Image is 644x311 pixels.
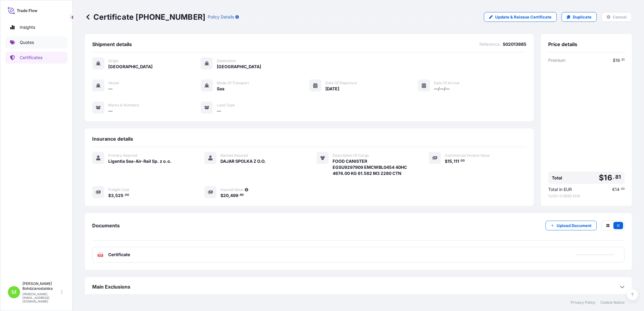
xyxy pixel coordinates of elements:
[333,158,414,176] span: FOOD CANISTER EGSU9297909 EMCWBL0454 40HC 4674.00 KG 61.562 M3 2280 CTN
[620,59,621,61] span: .
[108,108,112,114] span: —
[557,222,592,229] p: Upload Document
[454,159,459,163] span: 111
[208,14,234,20] p: Policy Details
[602,12,632,22] button: Cancel
[92,222,120,229] span: Documents
[85,12,205,22] p: Certificate [PHONE_NUMBER]
[5,52,68,64] a: Certificates
[613,175,615,179] span: .
[484,12,557,22] a: Update & Reissue Certificate
[548,41,577,47] span: Price details
[445,153,490,158] span: Commercial Invoice Value
[448,159,452,163] span: 15
[600,300,625,305] a: Cookie Notice
[548,194,625,199] span: 1 USD = 0.8582 EUR
[615,58,620,62] span: 16
[613,58,615,62] span: $
[220,153,248,158] span: Named Assured
[217,81,249,85] span: Mode of Transport
[20,24,35,30] p: Insights
[445,159,448,163] span: $
[604,174,612,182] span: 16
[548,57,565,63] span: Premium
[108,252,130,258] span: Certificate
[503,41,526,47] span: S02013885
[92,41,132,47] span: Shipment details
[434,86,450,92] span: —/—/—
[108,193,111,198] span: $
[545,221,597,230] button: Upload Document
[108,81,119,85] span: Vessel
[459,160,460,162] span: .
[621,188,625,190] span: 43
[115,193,123,198] span: 525
[461,160,465,162] span: 00
[108,187,129,192] span: Freight Cost
[217,64,261,70] span: [GEOGRAPHIC_DATA]
[99,254,102,256] text: PDF
[92,136,133,142] span: Insurance details
[240,194,244,196] span: 60
[108,59,119,63] span: Origin
[333,153,369,158] span: Description Of Cargo
[220,187,243,192] span: Insured Value
[622,59,625,61] span: 81
[562,12,597,22] a: Duplicate
[434,81,459,85] span: Date of Arrival
[92,284,130,290] span: Main Exclusions
[223,193,229,198] span: 20
[5,36,68,48] a: Quotes
[479,41,501,47] span: Reference :
[620,188,621,190] span: .
[217,59,236,63] span: Destination
[111,193,114,198] span: 3
[22,281,60,291] p: [PERSON_NAME] Bohdzianostalska
[20,55,42,61] p: Certificates
[452,159,454,163] span: ,
[12,289,16,295] span: M
[108,64,153,70] span: [GEOGRAPHIC_DATA]
[230,193,238,198] span: 499
[615,187,619,192] span: 14
[217,108,221,114] span: —
[108,158,172,164] span: Ligentia Sea-Air-Rail Sp. z o.o.
[20,39,34,45] p: Quotes
[612,187,615,192] span: €
[495,14,552,20] p: Update & Reissue Certificate
[571,300,595,305] a: Privacy Policy
[125,194,129,196] span: 00
[108,86,112,92] span: —
[22,292,60,303] p: [PERSON_NAME][EMAIL_ADDRESS][DOMAIN_NAME]
[239,194,240,196] span: .
[613,14,627,20] p: Cancel
[217,86,224,92] span: Sea
[325,81,357,85] span: Date of Departure
[108,103,139,108] span: Marks & Numbers
[5,21,68,33] a: Insights
[108,153,137,158] span: Primary Assured
[220,158,266,164] span: DAJAR SPOLKA Z O.O.
[599,174,604,182] span: $
[548,186,572,192] span: Total in EUR
[229,193,230,198] span: ,
[573,14,592,20] p: Duplicate
[325,86,339,92] span: [DATE]
[114,193,115,198] span: ,
[217,103,235,108] span: Load Type
[124,194,125,196] span: .
[615,175,621,179] span: 81
[552,175,562,181] span: Total
[92,279,625,294] div: Main Exclusions
[220,193,223,198] span: $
